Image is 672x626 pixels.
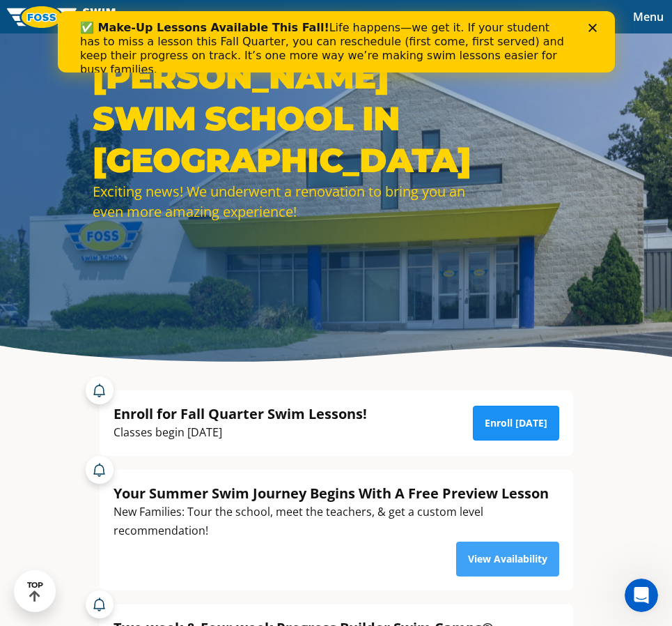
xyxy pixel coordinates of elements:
[22,10,513,66] div: Life happens—we get it. If your student has to miss a lesson this Fall Quarter, you can reschedul...
[633,9,664,24] span: Menu
[22,10,272,23] b: ✅ Make-Up Lessons Available This Fall!
[473,406,559,441] a: Enroll [DATE]
[58,11,615,72] iframe: Intercom live chat banner
[456,542,559,577] a: View Availability
[625,6,672,27] button: Toggle navigation
[114,423,367,442] div: Classes begin [DATE]
[114,503,559,540] div: New Families: Tour the school, meet the teachers, & get a custom level recommendation!
[7,6,126,28] img: FOSS Swim School Logo
[93,181,497,222] div: Exciting news! We underwent a renovation to bring you an even more amazing experience!
[114,484,559,503] div: Your Summer Swim Journey Begins With A Free Preview Lesson
[93,56,497,181] h1: [PERSON_NAME] SWIM SCHOOL IN [GEOGRAPHIC_DATA]
[531,13,545,21] div: Close
[114,404,367,423] div: Enroll for Fall Quarter Swim Lessons!
[625,579,658,612] iframe: Intercom live chat
[27,581,43,602] div: TOP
